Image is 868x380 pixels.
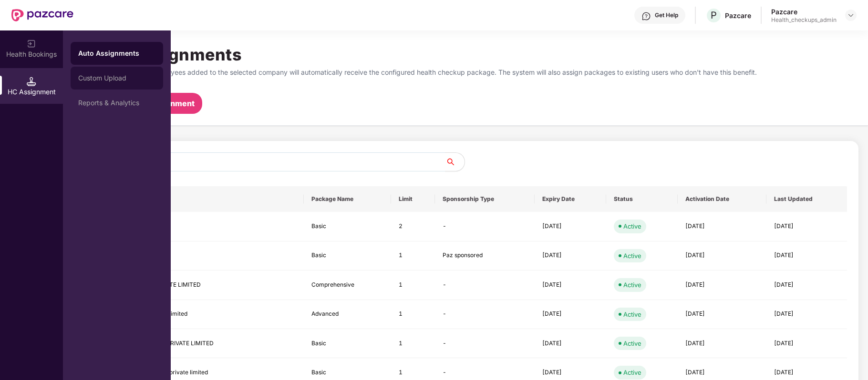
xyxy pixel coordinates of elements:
div: Custom Upload [78,74,155,82]
th: Limit [391,186,434,212]
div: Active [623,280,641,290]
p: When enabled, new employees added to the selected company will automatically receive the configur... [88,67,843,78]
th: Expiry Date [535,186,606,212]
td: [DATE] [678,300,766,329]
td: - [435,212,535,241]
td: [DATE] [678,270,766,300]
td: Advanced [304,300,391,329]
div: Pazcare [725,11,751,20]
div: Active [623,339,641,348]
td: Comprehensive [304,270,391,300]
img: svg+xml;base64,PHN2ZyB3aWR0aD0iMTQuNSIgaGVpZ2h0PSIxNC41IiB2aWV3Qm94PSIwIDAgMTYgMTYiIGZpbGw9Im5vbm... [27,77,36,86]
td: [DATE] [766,270,847,300]
td: - [435,270,535,300]
td: [DATE] [766,241,847,270]
img: svg+xml;base64,PHN2ZyBpZD0iRHJvcGRvd24tMzJ4MzIiIHhtbG5zPSJodHRwOi8vd3d3LnczLm9yZy8yMDAwL3N2ZyIgd2... [847,11,855,19]
td: [DATE] [535,270,606,300]
div: Active [623,368,641,377]
button: search [445,152,465,171]
div: Reports & Analytics [78,99,155,107]
div: Active [623,310,641,319]
img: svg+xml;base64,PHN2ZyBpZD0iSGVscC0zMngzMiIgeG1sbnM9Imh0dHA6Ly93d3cudzMub3JnLzIwMDAvc3ZnIiB3aWR0aD... [641,11,651,21]
td: [DATE] [678,241,766,270]
td: [DATE] [535,241,606,270]
td: Paz sponsored [435,241,535,270]
img: svg+xml;base64,PHN2ZyB3aWR0aD0iMjAiIGhlaWdodD0iMjAiIHZpZXdCb3g9IjAgMCAyMCAyMCIgZmlsbD0ibm9uZSIgeG... [27,39,36,49]
td: [PERSON_NAME] FINANCE PRIVATE LIMITED [84,329,304,358]
div: Health_checkups_admin [771,16,837,24]
span: P [711,10,717,21]
div: Pazcare [771,7,837,16]
th: Status [606,186,678,212]
td: CAPGRID SOLUTIONS PRIVATE LIMITED [84,270,304,300]
td: MindTickle [84,212,304,241]
td: [DATE] [678,329,766,358]
div: Get Help [655,11,678,19]
td: - [435,329,535,358]
h1: Auto Assignments [88,42,843,67]
td: [DATE] [535,212,606,241]
td: - [435,300,535,329]
div: Active [623,221,641,231]
td: [DATE] [766,329,847,358]
div: Active [623,251,641,260]
td: Basic [304,329,391,358]
td: [DATE] [535,300,606,329]
td: [DATE] [766,300,847,329]
td: 1 [391,241,434,270]
td: Housr Technologies Private Limited [84,300,304,329]
td: [DATE] [766,212,847,241]
img: New Pazcare Logo [11,9,73,21]
td: 1 [391,329,434,358]
td: 2 [391,212,434,241]
td: CGI Test company [84,241,304,270]
td: 1 [391,270,434,300]
td: [DATE] [535,329,606,358]
div: Auto Assignments [78,49,155,58]
th: Activation Date [678,186,766,212]
th: Last Updated [766,186,847,212]
td: Basic [304,212,391,241]
th: Sponsorship Type [435,186,535,212]
td: Basic [304,241,391,270]
th: Package Name [304,186,391,212]
span: search [445,158,465,166]
td: 1 [391,300,434,329]
th: Company Name [84,186,304,212]
td: [DATE] [678,212,766,241]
